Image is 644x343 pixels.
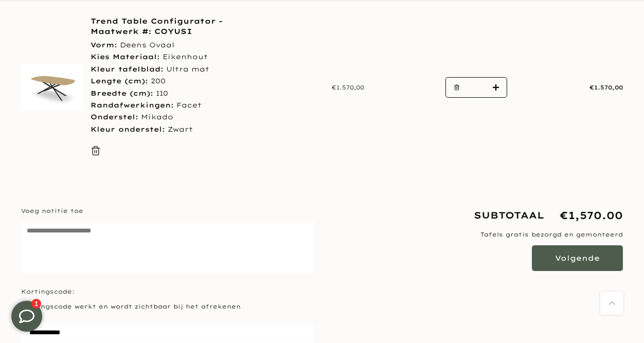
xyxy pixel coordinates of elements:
[474,209,544,221] strong: Subtotaal
[589,84,623,91] span: €1.570,00
[21,207,83,214] span: Voeg notitie toe
[21,287,314,297] label: Kortingscode:
[166,65,209,73] span: Ultra mat
[1,291,52,342] iframe: toggle-frame
[91,113,138,121] strong: Onderstel:
[176,101,202,109] span: Facet
[91,52,160,61] strong: Kies Materiaal:
[91,65,164,73] strong: Kleur tafelblad:
[120,41,174,49] span: Deens Ovaal
[91,41,117,49] strong: Vorm:
[600,292,623,315] a: Terug naar boven
[560,209,623,222] span: €1,570.00
[156,89,168,97] span: 110
[21,302,314,312] p: Kortingscode werkt en wordt zichtbaar bij het afrekenen
[141,113,173,121] span: Mikado
[330,230,623,240] p: Tafels gratis bezorgd en gemonteerd
[91,101,174,109] strong: Randafwerkingen:
[91,16,263,37] a: Trend Table Configurator - Maatwerk #: COYUSI
[168,125,193,133] span: Zwart
[532,245,623,271] button: Volgende
[91,89,153,97] strong: Breedte (cm):
[91,125,165,133] strong: Kleur onderstel:
[151,77,166,85] span: 200
[163,52,208,61] span: Eikenhout
[278,83,417,93] div: €1.570,00
[91,77,148,85] strong: Lengte (cm):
